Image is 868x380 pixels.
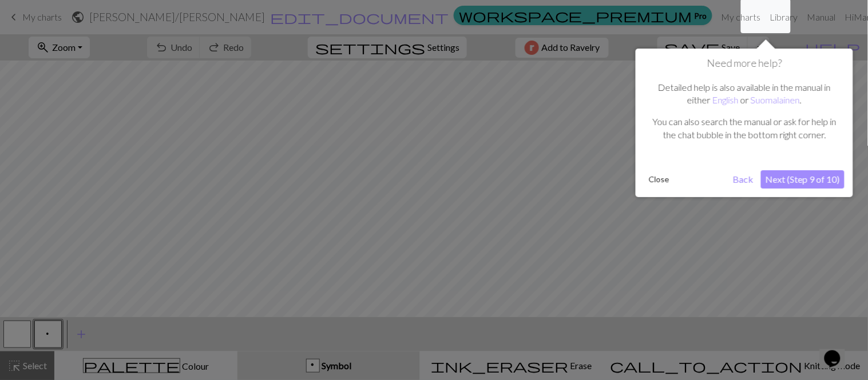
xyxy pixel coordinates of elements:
[644,57,845,70] h1: Need more help?
[712,94,739,105] a: English
[650,81,839,107] p: Detailed help is also available in the manual in either or .
[728,170,758,189] button: Back
[761,170,845,189] button: Next (Step 9 of 10)
[636,49,853,197] div: Need more help?
[650,115,839,141] p: You can also search the manual or ask for help in the chat bubble in the bottom right corner.
[751,94,800,105] a: Suomalainen
[644,171,674,188] button: Close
